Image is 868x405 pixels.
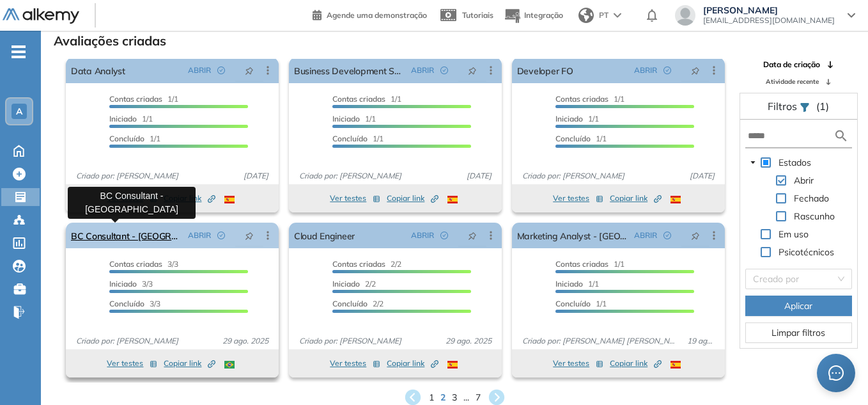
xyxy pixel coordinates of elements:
span: Abrir [794,175,814,186]
span: Copiar link [387,358,438,369]
button: pushpin [681,60,709,81]
img: Logotipo [3,8,79,24]
span: Criado por: [PERSON_NAME] [71,170,183,182]
span: Iniciado [555,279,583,289]
span: A [16,106,22,116]
span: 1/1 [109,94,178,104]
span: 2/2 [332,299,384,308]
span: Filtros [768,100,800,113]
span: 29 ago. 2025 [440,335,497,347]
span: PT [599,10,608,21]
img: arrow [614,13,621,18]
a: Business Development Specialist [294,58,406,83]
span: Abrir [791,173,816,188]
h3: Avaliações criadas [54,33,166,49]
button: Ver testes [553,356,603,371]
span: 2/2 [332,279,376,289]
span: Psicotécnicos [779,246,834,258]
span: Integração [524,10,563,20]
span: check-circle [440,67,448,74]
img: ESP [447,196,458,203]
span: ABRIR [634,230,657,241]
span: Concluído [555,134,591,143]
span: Atividade recente [766,77,819,86]
button: pushpin [681,225,709,246]
span: Estados [776,155,814,170]
span: (1) [816,99,829,114]
span: Psicotécnicos [776,244,837,260]
i: - [12,51,26,53]
span: check-circle [217,232,225,239]
span: 2/2 [332,259,401,269]
span: 1/1 [555,299,607,308]
span: pushpin [691,65,700,75]
span: caret-down [750,159,756,166]
span: 1/1 [332,114,376,123]
span: check-circle [663,67,671,74]
span: 1/1 [332,134,384,143]
span: Copiar link [610,358,662,369]
button: pushpin [235,60,263,81]
span: Rascunho [794,210,835,222]
span: Estados [779,157,811,168]
span: Concluído [555,299,591,308]
img: world [578,8,594,23]
span: Iniciado [555,114,583,123]
span: Criado por: [PERSON_NAME] [294,170,407,182]
button: Ver testes [553,191,603,206]
a: Developer FO [517,58,573,83]
span: 29 ago. 2025 [217,335,274,347]
img: search icon [833,128,849,144]
button: Copiar link [387,356,438,371]
span: 3/3 [109,299,160,308]
span: pushpin [691,230,700,241]
span: Contas criadas [332,259,385,269]
span: Copiar link [610,193,662,204]
span: 3/3 [109,279,153,289]
a: BC Consultant - [GEOGRAPHIC_DATA] [71,223,183,248]
img: BRA [224,361,235,369]
span: 3 [452,391,457,404]
span: ABRIR [411,230,434,241]
button: Limpar filtros [745,322,852,343]
span: Criado por: [PERSON_NAME] [PERSON_NAME] Sichaca [PERSON_NAME] [517,335,682,347]
button: Copiar link [164,356,215,371]
span: pushpin [245,230,254,241]
span: 1/1 [555,279,599,289]
span: Agende uma demonstração [327,10,427,20]
span: Iniciado [332,114,360,123]
span: ABRIR [634,65,657,76]
span: Iniciado [332,279,360,289]
span: Iniciado [109,279,137,289]
button: Integração [504,2,563,29]
span: check-circle [440,232,448,239]
span: ABRIR [411,65,434,76]
span: 7 [476,391,481,404]
img: ESP [670,196,681,203]
span: pushpin [468,230,477,241]
span: Contas criadas [109,94,162,104]
span: Em uso [779,228,809,240]
a: Agende uma demonstração [313,6,427,22]
span: 2 [440,391,446,404]
span: 1/1 [109,134,160,143]
span: Contas criadas [332,94,385,104]
span: Criado por: [PERSON_NAME] [294,335,407,347]
img: ESP [224,196,235,203]
button: Copiar link [610,191,662,206]
button: Ver testes [330,191,380,206]
span: Contas criadas [555,259,608,269]
span: pushpin [468,65,477,75]
span: Concluído [332,299,368,308]
button: pushpin [235,225,263,246]
span: pushpin [245,65,254,75]
span: Em uso [776,226,811,242]
span: Contas criadas [555,94,608,104]
span: [DATE] [238,170,274,182]
div: BC Consultant - [GEOGRAPHIC_DATA] [68,187,196,219]
span: Fechado [794,193,829,204]
button: pushpin [458,225,486,246]
button: Ver testes [330,356,380,371]
a: Marketing Analyst - [GEOGRAPHIC_DATA] [517,223,629,248]
button: Aplicar [745,296,852,316]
